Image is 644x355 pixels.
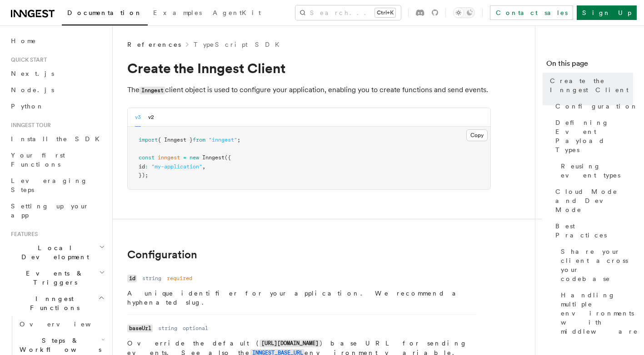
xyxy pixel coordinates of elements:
[555,187,633,214] span: Cloud Mode and Dev Mode
[11,103,44,110] span: Python
[7,131,107,147] a: Install the SDK
[546,73,633,98] a: Create the Inngest Client
[207,3,266,25] a: AgentKit
[194,40,285,49] a: TypeScript SDK
[127,60,491,76] h1: Create the Inngest Client
[546,58,633,73] h4: On this page
[7,294,98,312] span: Inngest Functions
[7,291,107,316] button: Inngest Functions
[225,154,231,161] span: ({
[260,340,320,347] code: [URL][DOMAIN_NAME]
[127,275,137,282] code: id
[127,84,491,97] p: The client object is used to configure your application, enabling you to create functions and sen...
[7,269,99,287] span: Events & Triggers
[550,76,633,94] span: Create the Inngest Client
[7,65,107,82] a: Next.js
[158,137,193,143] span: { Inngest }
[11,36,36,45] span: Home
[557,287,633,340] a: Handling multiple environments with middleware
[148,3,207,25] a: Examples
[7,240,107,265] button: Local Development
[11,135,105,143] span: Install the SDK
[20,320,113,328] span: Overview
[11,152,65,168] span: Your first Functions
[153,9,202,16] span: Examples
[140,87,165,94] code: Inngest
[11,202,89,219] span: Setting up your app
[135,108,141,127] button: v3
[7,33,107,49] a: Home
[561,162,633,180] span: Reusing event types
[127,325,153,332] code: baseUrl
[7,98,107,114] a: Python
[490,5,573,20] a: Contact sales
[7,147,107,173] a: Your first Functions
[190,154,199,161] span: new
[11,86,54,94] span: Node.js
[209,137,237,143] span: "inngest"
[151,163,202,170] span: "my-application"
[552,98,633,114] a: Configuration
[158,325,177,332] dd: string
[158,154,180,161] span: inngest
[183,325,208,332] dd: optional
[148,108,154,127] button: v2
[202,163,205,170] span: ,
[139,172,148,178] span: });
[11,70,54,77] span: Next.js
[237,137,240,143] span: ;
[67,9,142,16] span: Documentation
[193,137,205,143] span: from
[139,137,158,143] span: import
[7,265,107,291] button: Events & Triggers
[145,163,148,170] span: :
[561,247,633,283] span: Share your client across your codebase
[577,5,637,20] a: Sign Up
[557,243,633,287] a: Share your client across your codebase
[142,275,161,282] dd: string
[213,9,261,16] span: AgentKit
[7,198,107,223] a: Setting up your app
[555,222,633,240] span: Best Practices
[7,56,47,64] span: Quick start
[555,118,633,154] span: Defining Event Payload Types
[7,173,107,198] a: Leveraging Steps
[552,218,633,243] a: Best Practices
[557,158,633,183] a: Reusing event types
[561,291,638,336] span: Handling multiple environments with middleware
[16,316,107,332] a: Overview
[11,177,88,193] span: Leveraging Steps
[7,231,38,238] span: Features
[16,336,101,354] span: Steps & Workflows
[552,114,633,158] a: Defining Event Payload Types
[7,243,99,261] span: Local Development
[375,8,395,17] kbd: Ctrl+K
[7,82,107,98] a: Node.js
[555,102,638,111] span: Configuration
[139,154,155,161] span: const
[127,40,181,49] span: References
[7,122,51,129] span: Inngest tour
[139,163,145,170] span: id
[127,289,476,307] p: A unique identifier for your application. We recommend a hyphenated slug.
[295,5,401,20] button: Search...Ctrl+K
[62,3,148,25] a: Documentation
[183,154,186,161] span: =
[202,154,225,161] span: Inngest
[167,275,192,282] dd: required
[466,129,488,141] button: Copy
[552,183,633,218] a: Cloud Mode and Dev Mode
[127,248,197,261] a: Configuration
[453,7,475,18] button: Toggle dark mode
